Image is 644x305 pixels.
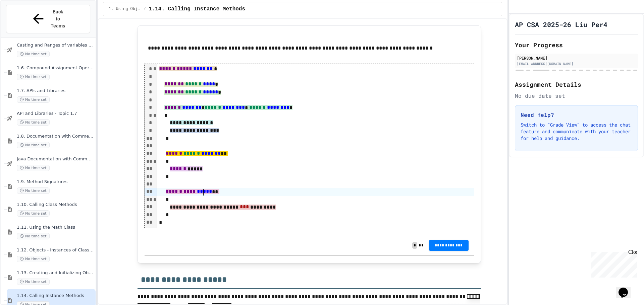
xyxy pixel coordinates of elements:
iframe: chat widget [616,278,637,298]
span: 1.8. Documentation with Comments and Preconditions [17,134,94,139]
span: Back to Teams [50,8,66,29]
span: 1. Using Objects and Methods [109,6,141,12]
span: No time set [17,119,50,126]
div: No due date set [515,92,638,100]
span: No time set [17,279,50,285]
span: 1.13. Creating and Initializing Objects: Constructors [17,270,94,276]
span: Java Documentation with Comments - Topic 1.8 [17,156,94,162]
span: API and Libraries - Topic 1.7 [17,111,94,117]
span: 1.9. Method Signatures [17,179,94,185]
h1: AP CSA 2025-26 Liu Per4 [515,20,607,29]
span: No time set [17,96,50,103]
span: 1.7. APIs and Libraries [17,88,94,94]
h2: Assignment Details [515,80,638,89]
div: [PERSON_NAME] [517,55,636,61]
div: [EMAIL_ADDRESS][DOMAIN_NAME] [517,61,636,66]
iframe: chat widget [588,249,637,278]
span: No time set [17,74,50,80]
h2: Your Progress [515,40,638,50]
span: No time set [17,165,50,171]
span: 1.12. Objects - Instances of Classes [17,247,94,253]
span: 1.10. Calling Class Methods [17,202,94,208]
span: No time set [17,51,50,57]
span: 1.14. Calling Instance Methods [149,5,245,13]
span: No time set [17,142,50,148]
span: No time set [17,210,50,217]
button: Back to Teams [6,5,90,33]
h3: Need Help? [521,111,632,119]
div: Chat with us now!Close [3,3,46,43]
span: 1.6. Compound Assignment Operators [17,65,94,71]
span: No time set [17,256,50,262]
span: / [144,6,146,12]
span: No time set [17,187,50,194]
p: Switch to "Grade View" to access the chat feature and communicate with your teacher for help and ... [521,122,632,142]
span: 1.14. Calling Instance Methods [17,293,94,299]
span: Casting and Ranges of variables - Quiz [17,43,94,48]
span: 1.11. Using the Math Class [17,225,94,230]
span: No time set [17,233,50,239]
